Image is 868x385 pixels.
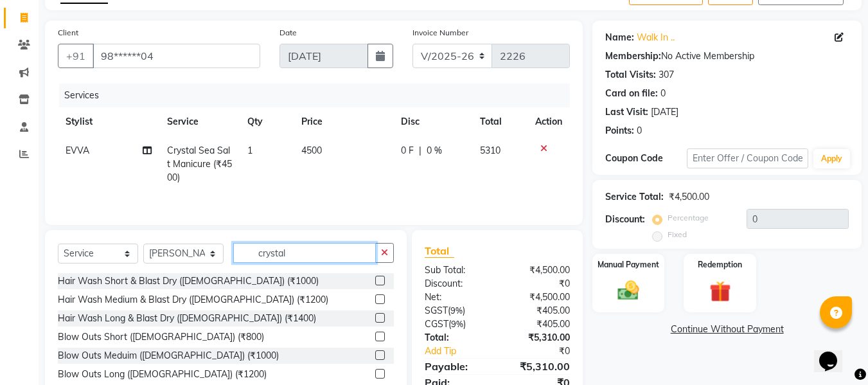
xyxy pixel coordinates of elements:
[605,49,661,63] div: Membership:
[159,107,240,136] th: Service
[415,318,497,331] div: ( )
[497,304,580,318] div: ₹405.00
[294,107,393,136] th: Price
[605,152,686,165] div: Coupon Code
[415,345,511,358] a: Add Tip
[472,107,528,136] th: Total
[279,27,297,39] label: Date
[605,31,634,44] div: Name:
[58,293,328,307] div: Hair Wash Medium & Blast Dry ([DEMOGRAPHIC_DATA]) (₹1200)
[651,105,678,119] div: [DATE]
[497,318,580,331] div: ₹405.00
[58,274,319,288] div: Hair Wash Short & Blast Dry ([DEMOGRAPHIC_DATA]) (₹1000)
[668,229,687,240] label: Fixed
[605,49,849,63] div: No Active Membership
[425,244,454,258] span: Total
[59,84,580,107] div: Services
[167,145,232,183] span: Crystal Sea Salt Manicure (₹4500)
[58,349,279,363] div: Blow Outs Meduim ([DEMOGRAPHIC_DATA]) (₹1000)
[450,305,463,316] span: 9%
[527,107,570,136] th: Action
[58,330,264,344] div: Blow Outs Short ([DEMOGRAPHIC_DATA]) (₹800)
[58,312,316,325] div: Hair Wash Long & Blast Dry ([DEMOGRAPHIC_DATA]) (₹1400)
[66,145,89,156] span: EVVA
[480,145,500,156] span: 5310
[605,213,645,226] div: Discount:
[451,319,463,329] span: 9%
[595,323,859,336] a: Continue Without Payment
[301,145,322,156] span: 4500
[497,359,580,374] div: ₹5,310.00
[415,277,497,291] div: Discount:
[93,44,260,68] input: Search by Name/Mobile/Email/Code
[668,212,709,224] label: Percentage
[660,87,666,100] div: 0
[698,259,742,271] label: Redemption
[605,105,648,119] div: Last Visit:
[497,264,580,277] div: ₹4,500.00
[814,334,855,372] iframe: chat widget
[58,368,267,381] div: Blow Outs Long ([DEMOGRAPHIC_DATA]) (₹1200)
[58,44,94,68] button: +91
[611,278,646,303] img: _cash.svg
[687,148,808,168] input: Enter Offer / Coupon Code
[247,145,252,156] span: 1
[425,318,448,330] span: CGST
[659,68,674,82] div: 307
[401,144,414,157] span: 0 F
[415,264,497,277] div: Sub Total:
[393,107,472,136] th: Disc
[427,144,442,157] span: 0 %
[58,27,78,39] label: Client
[605,68,656,82] div: Total Visits:
[497,331,580,345] div: ₹5,310.00
[703,278,738,305] img: _gift.svg
[598,259,659,271] label: Manual Payment
[813,149,850,168] button: Apply
[240,107,294,136] th: Qty
[511,345,580,358] div: ₹0
[58,107,159,136] th: Stylist
[497,277,580,291] div: ₹0
[425,305,448,316] span: SGST
[605,124,634,138] div: Points:
[605,190,664,204] div: Service Total:
[419,144,421,157] span: |
[415,331,497,345] div: Total:
[415,359,497,374] div: Payable:
[412,27,468,39] label: Invoice Number
[497,291,580,304] div: ₹4,500.00
[637,31,675,44] a: Walk In ..
[605,87,658,100] div: Card on file:
[415,291,497,304] div: Net:
[233,243,376,263] input: Search or Scan
[415,304,497,318] div: ( )
[637,124,642,138] div: 0
[669,190,709,204] div: ₹4,500.00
